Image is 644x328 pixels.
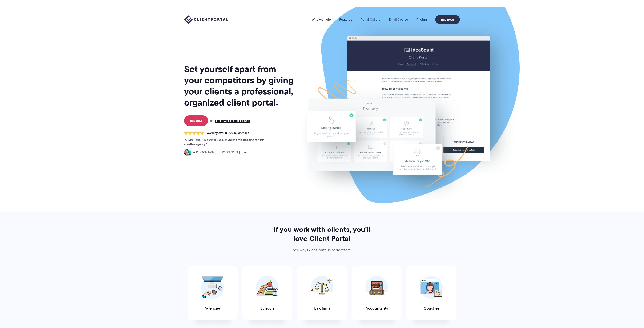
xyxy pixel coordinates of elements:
a: Accountants [352,266,402,321]
h2: If you work with clients, you’ll love Client Portal [268,225,376,243]
a: Features [339,18,352,21]
span: Schools [260,306,274,311]
span: or [210,119,213,123]
a: Portal Gallery [361,18,380,21]
a: Email Course [389,18,408,21]
p: Client Portal has been a lifesaver and . [184,138,273,147]
strong: the missing link for our creative agency [184,137,264,147]
p: See why Client Portal is perfect for*: [268,247,376,253]
h1: Set yourself apart from your competitors by giving your clients a professional, organized client ... [184,63,294,108]
span: Law firms [314,306,330,311]
a: Coaches [406,266,456,321]
a: Pricing [416,18,427,21]
a: Agencies [188,266,238,321]
a: Who we help [312,18,331,21]
span: [PERSON_NAME] [PERSON_NAME] Love [193,150,247,155]
a: see some example portals [215,119,250,123]
a: Law firms [297,266,347,321]
a: Buy Now! [435,15,460,24]
a: Buy Now [184,115,208,126]
a: Schools [242,266,292,321]
span: Accountants [366,306,388,311]
span: Agencies [205,306,221,311]
span: Loved by over 8,000 businesses [205,131,249,135]
span: Coaches [424,306,439,311]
